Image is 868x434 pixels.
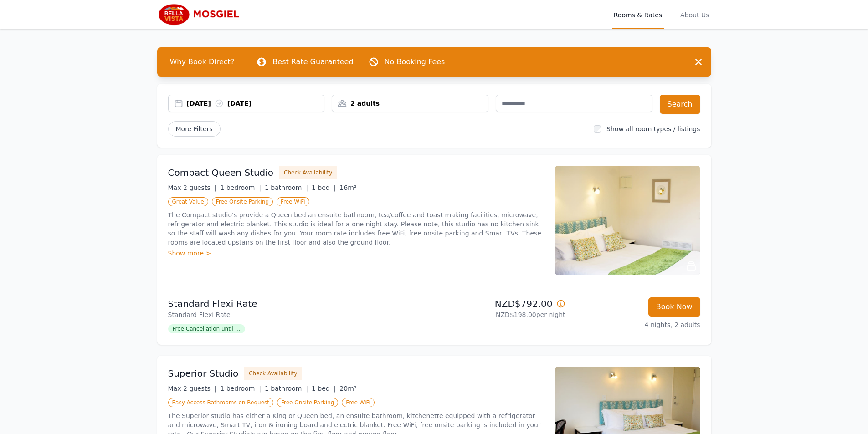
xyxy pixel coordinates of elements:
span: Free Onsite Parking [212,197,273,206]
p: The Compact studio's provide a Queen bed an ensuite bathroom, tea/coffee and toast making facilit... [168,210,544,247]
span: Free Cancellation until ... [168,324,245,333]
span: 1 bathroom | [265,385,308,392]
span: 16m² [339,184,356,191]
span: Free WiFi [342,398,375,407]
span: Easy Access Bathrooms on Request [168,398,274,407]
div: Show more > [168,249,544,258]
img: Bella Vista Mosgiel [157,4,245,26]
span: 1 bedroom | [220,385,261,392]
p: NZD$198.00 per night [438,310,565,319]
h3: Superior Studio [168,367,239,380]
button: Check Availability [279,166,337,179]
span: 1 bed | [312,184,336,191]
span: More Filters [168,121,221,137]
p: Standard Flexi Rate [168,297,431,310]
h3: Compact Queen Studio [168,166,274,179]
p: Best Rate Guaranteed [272,56,353,67]
span: Great Value [168,197,208,206]
span: Why Book Direct? [163,53,242,71]
button: Book Now [648,297,700,317]
span: 1 bathroom | [265,184,308,191]
p: 4 nights, 2 adults [573,320,700,329]
p: NZD$792.00 [438,297,565,310]
span: Max 2 guests | [168,385,217,392]
span: Free WiFi [277,197,309,206]
span: Free Onsite Parking [277,398,338,407]
span: 20m² [339,385,356,392]
span: Max 2 guests | [168,184,217,191]
button: Check Availability [244,367,302,380]
label: Show all room types / listings [606,125,700,133]
span: 1 bedroom | [220,184,261,191]
div: [DATE] [DATE] [187,99,324,108]
button: Search [660,95,700,114]
span: 1 bed | [312,385,336,392]
p: Standard Flexi Rate [168,310,431,319]
p: No Booking Fees [385,56,445,67]
div: 2 adults [332,99,488,108]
